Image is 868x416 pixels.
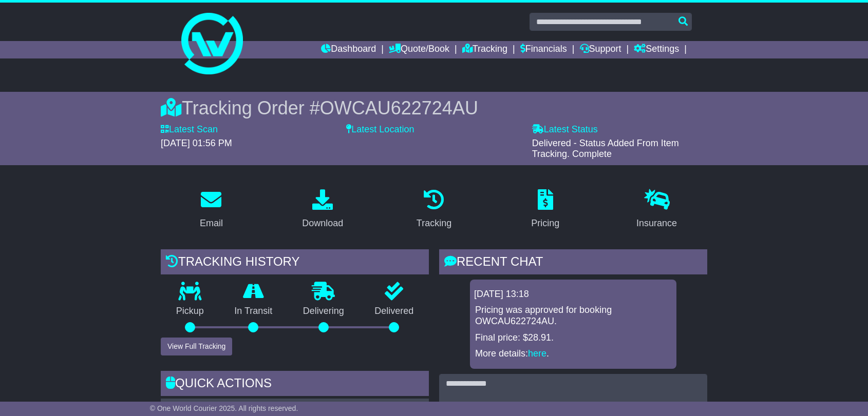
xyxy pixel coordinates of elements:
[475,348,671,360] p: More details: .
[580,41,621,58] a: Support
[161,138,232,148] span: [DATE] 01:56 PM
[389,41,449,58] a: Quote/Book
[161,249,429,277] div: Tracking history
[524,186,566,234] a: Pricing
[360,306,429,317] p: Delivered
[193,186,230,234] a: Email
[320,97,478,118] span: OWCAU622724AU
[630,186,684,234] a: Insurance
[288,306,360,317] p: Delivering
[417,216,451,230] div: Tracking
[474,289,672,300] div: [DATE] 13:18
[532,138,679,160] span: Delivered - Status Added From Item Tracking. Complete
[295,186,350,234] a: Download
[200,216,223,230] div: Email
[161,371,429,399] div: Quick Actions
[321,41,376,58] a: Dashboard
[532,124,598,135] label: Latest Status
[439,249,707,277] div: RECENT CHAT
[302,216,343,230] div: Download
[520,41,567,58] a: Financials
[462,41,507,58] a: Tracking
[161,338,232,355] button: View Full Tracking
[475,332,671,344] p: Final price: $28.91.
[475,305,671,327] p: Pricing was approved for booking OWCAU622724AU.
[219,306,288,317] p: In Transit
[528,348,546,359] a: here
[161,97,707,119] div: Tracking Order #
[634,41,679,58] a: Settings
[150,404,298,412] span: © One World Courier 2025. All rights reserved.
[161,306,219,317] p: Pickup
[161,124,218,135] label: Latest Scan
[410,186,458,234] a: Tracking
[636,216,677,230] div: Insurance
[531,216,559,230] div: Pricing
[346,124,414,135] label: Latest Location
